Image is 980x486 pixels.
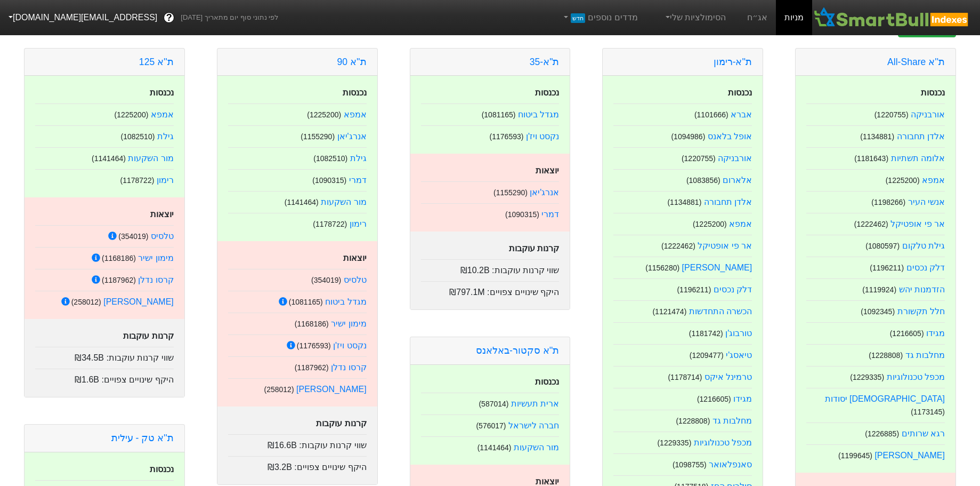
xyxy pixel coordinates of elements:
a: מור השקעות [128,154,173,163]
small: ( 1155290 ) [301,132,335,141]
a: חברה לישראל [508,421,559,430]
span: ? [166,11,172,25]
a: מגידו [926,329,945,338]
a: טיאסג'י [726,350,752,360]
a: אנשי העיר [908,197,945,206]
small: ( 1080597 ) [865,242,900,250]
small: ( 1094986 ) [671,132,705,141]
a: אלארום [723,176,752,185]
a: [PERSON_NAME] [682,263,752,272]
small: ( 1141464 ) [285,198,319,206]
small: ( 1081165 ) [289,298,323,306]
a: הזדמנות יהש [899,285,945,294]
a: טלסיס [344,275,367,284]
a: אמפא [344,110,367,119]
a: טורבוג'ן [725,329,752,338]
a: גילת [157,132,174,141]
small: ( 1229335 ) [657,439,691,447]
a: קרסו נדלן [331,363,366,372]
a: דמרי [349,176,367,185]
small: ( 1228808 ) [676,417,710,425]
a: טלסיס [151,232,174,241]
a: חלל תקשורת [897,307,945,316]
small: ( 354019 ) [311,276,341,284]
small: ( 1225200 ) [115,110,149,119]
strong: נכנסות [535,88,559,97]
a: [PERSON_NAME] [296,385,367,394]
div: שווי קרנות עוקבות : [35,347,174,364]
small: ( 1176593 ) [490,132,524,141]
strong: נכנסות [535,377,559,386]
small: ( 1216605 ) [890,329,924,338]
a: ת''א טק - עילית [111,433,174,443]
a: מכפל טכנולוגיות [694,438,752,447]
a: אורבניקה [718,154,752,163]
small: ( 1141464 ) [477,443,512,452]
span: ₪797.1M [449,288,484,297]
a: מור השקעות [321,197,366,206]
small: ( 1178722 ) [120,176,155,185]
small: ( 1134881 ) [860,132,894,141]
a: מימון ישיר [331,319,366,328]
small: ( 1178714 ) [668,373,702,381]
small: ( 1222462 ) [854,220,888,228]
small: ( 1168186 ) [295,320,329,328]
small: ( 1092345 ) [861,307,895,316]
a: רגא שרותים [902,429,945,438]
span: חדש [571,13,585,23]
a: מגדל ביטוח [325,297,366,306]
small: ( 1121474 ) [652,307,686,316]
small: ( 1090315 ) [312,176,346,185]
small: ( 1199645 ) [838,451,872,460]
small: ( 1082510 ) [121,132,155,141]
a: אר פי אופטיקל [890,219,945,228]
small: ( 258012 ) [71,298,101,306]
strong: נכנסות [150,88,174,97]
a: מגידו [733,394,752,403]
strong: קרנות עוקבות [509,244,559,253]
small: ( 1228808 ) [869,351,903,360]
a: דמרי [541,210,559,219]
strong: יוצאות [343,253,367,262]
a: [PERSON_NAME] [103,297,174,306]
a: דלק נכסים [714,285,752,294]
small: ( 1181643 ) [854,154,888,163]
strong: קרנות עוקבות [123,331,173,340]
strong: יוצאות [536,166,559,175]
small: ( 1173145 ) [911,408,945,416]
a: גילת טלקום [902,241,945,250]
a: מדדים נוספיםחדש [557,7,642,28]
span: ₪1.6B [75,375,99,384]
small: ( 1119924 ) [862,285,896,294]
small: ( 1216605 ) [697,395,731,403]
a: מכפל טכנולוגיות [887,372,945,381]
small: ( 1198266 ) [871,198,905,206]
a: נקסט ויז'ן [333,341,367,350]
a: ת''א All-Share [887,57,945,67]
a: ת''א 90 [337,57,366,67]
a: רימון [350,219,367,228]
small: ( 1176593 ) [297,341,331,350]
small: ( 1178722 ) [313,220,347,228]
a: הסימולציות שלי [659,7,731,28]
small: ( 1225200 ) [886,176,920,185]
small: ( 587014 ) [479,400,508,408]
a: נקסט ויז'ן [526,132,560,141]
strong: נכנסות [150,465,174,474]
a: אנרג'יאן [337,132,367,141]
a: מור השקעות [514,443,559,452]
small: ( 1134881 ) [667,198,701,206]
strong: נכנסות [343,88,367,97]
strong: יוצאות [150,210,174,219]
span: לפי נתוני סוף יום מתאריך [DATE] [181,12,278,23]
div: שווי קרנות עוקבות : [421,259,560,277]
a: אברא [731,110,752,119]
strong: יוצאות [536,477,559,486]
span: ₪3.2B [268,463,292,472]
a: ארית תעשיות [511,399,559,408]
small: ( 1220755 ) [682,154,716,163]
small: ( 1090315 ) [505,210,539,219]
small: ( 1229335 ) [850,373,884,381]
a: אורבניקה [911,110,945,119]
a: ת''א 125 [139,57,174,67]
